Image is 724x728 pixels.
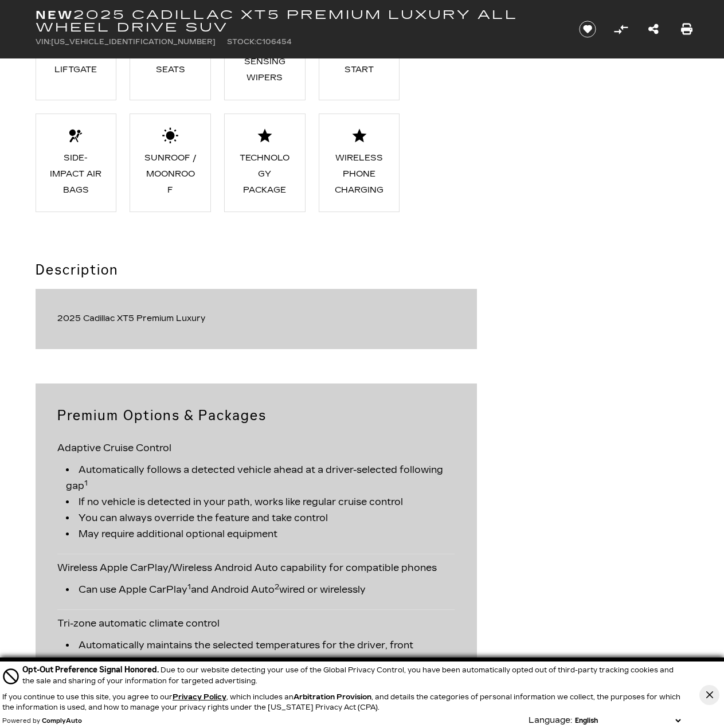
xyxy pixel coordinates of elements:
[66,582,455,598] li: Can use Apple CarPlay and Android Auto wired or wirelessly
[57,610,455,714] div: Tri-zone automatic climate control
[648,21,659,37] a: Share this New 2025 Cadillac XT5 Premium Luxury All Wheel Drive SUV
[66,494,455,510] li: If no vehicle is detected in your path, works like regular cruise control
[36,38,51,46] span: VIN:
[66,462,455,494] li: Automatically follows a detected vehicle ahead at a driver-selected following gap
[572,715,683,726] select: Language Select
[36,260,477,280] h2: Description
[66,637,455,670] li: Automatically maintains the selected temperatures for the driver, front passenger and rear seat p...
[681,21,692,37] a: Print this New 2025 Cadillac XT5 Premium Luxury All Wheel Drive SUV
[699,685,719,705] button: Close Button
[57,311,455,327] div: 2025 Cadillac XT5 Premium Luxury
[275,583,279,591] sup: 2
[143,46,197,78] div: Power Seats
[57,554,455,610] div: Wireless Apple CarPlay/Wireless Android Auto capability for compatible phones
[36,8,73,22] strong: New
[293,693,371,701] strong: Arbitration Provision
[2,693,680,711] p: If you continue to use this site, you agree to our , which includes an , and details the categori...
[529,717,572,725] div: Language:
[51,38,216,46] span: [US_VEHICLE_IDENTIFICATION_NUMBER]
[49,46,103,78] div: Power Liftgate
[187,583,191,591] sup: 1
[332,46,386,78] div: Remote Start
[66,526,455,542] li: May require additional optional equipment
[227,38,256,46] span: Stock:
[2,718,82,725] div: Powered by
[84,479,88,487] sup: 1
[612,21,629,38] button: Compare Vehicle
[57,405,455,426] h2: Premium Options & Packages
[143,150,197,198] div: Sunroof / Moonroof
[57,435,455,554] div: Adaptive Cruise Control
[49,150,103,198] div: Side-Impact Air Bags
[22,665,161,675] span: Opt-Out Preference Signal Honored .
[332,150,386,198] div: Wireless Phone Charging
[173,693,226,701] u: Privacy Policy
[238,150,291,198] div: Technology Package
[22,664,683,686] div: Due to our website detecting your use of the Global Privacy Control, you have been automatically ...
[256,38,292,46] span: C106454
[238,38,291,86] div: Rain Sensing Wipers
[575,20,600,38] button: Save vehicle
[42,718,82,725] a: ComplyAuto
[66,510,455,526] li: You can always override the feature and take control
[36,9,560,34] h1: 2025 Cadillac XT5 Premium Luxury All Wheel Drive SUV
